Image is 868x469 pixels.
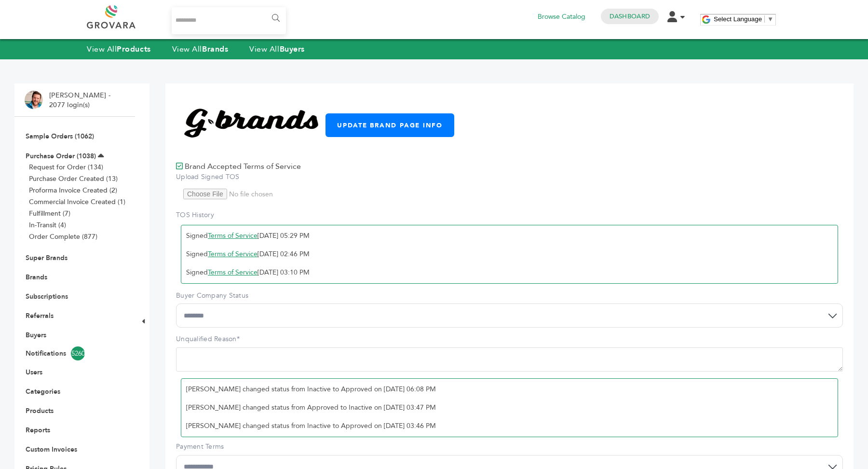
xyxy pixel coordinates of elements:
[26,406,54,415] a: Products
[117,44,150,55] strong: Products
[610,12,650,21] a: Dashboard
[249,44,305,55] a: View AllBuyers
[176,334,843,344] label: Unqualified Reason*
[29,209,70,218] a: Fulfillment (7)
[26,311,54,320] a: Referrals
[325,113,454,137] a: UPDATE BRAND PAGE INFO
[29,197,125,207] a: Commercial Invoice Created (1)
[26,445,77,454] a: Custom Invoices
[764,15,765,23] span: ​
[176,442,843,452] label: Payment Terms
[26,426,50,435] a: Reports
[26,368,42,377] a: Users
[49,91,113,110] li: [PERSON_NAME] - 2077 login(s)
[29,221,66,230] a: In-Transit (4)
[208,249,258,259] a: Terms of Service
[767,15,773,23] span: ▼
[208,231,258,240] a: Terms of Service
[29,174,118,183] a: Purchase Order Created (13)
[538,12,585,22] a: Browse Catalog
[176,172,843,182] label: Upload Signed TOS
[176,98,321,152] img: Brand Name
[185,161,301,172] span: Brand Accepted Terms of Service
[714,15,773,23] a: Select Language​
[176,291,843,301] label: Buyer Company Status
[26,152,96,161] a: Purchase Order (1038)
[186,267,833,278] p: Signed [DATE] 03:10 PM
[714,15,762,23] span: Select Language
[186,384,833,395] p: [PERSON_NAME] changed status from Inactive to Approved on [DATE] 06:08 PM
[26,132,94,141] a: Sample Orders (1062)
[26,273,47,282] a: Brands
[26,292,68,301] a: Subscriptions
[87,44,151,55] a: View AllProducts
[172,44,229,55] a: View AllBrands
[186,402,833,414] p: [PERSON_NAME] changed status from Approved to Inactive on [DATE] 03:47 PM
[29,232,97,241] a: Order Complete (877)
[186,248,833,260] p: Signed [DATE] 02:46 PM
[29,163,103,172] a: Request for Order (134)
[71,346,85,360] span: 5260
[26,346,124,360] a: Notifications5260
[202,44,228,55] strong: Brands
[26,253,68,262] a: Super Brands
[26,331,46,340] a: Buyers
[186,230,833,242] p: Signed [DATE] 05:29 PM
[186,420,833,432] p: [PERSON_NAME] changed status from Inactive to Approved on [DATE] 03:46 PM
[29,186,117,195] a: Proforma Invoice Created (2)
[280,44,305,55] strong: Buyers
[208,268,258,277] a: Terms of Service
[172,7,286,34] input: Search...
[26,387,60,396] a: Categories
[176,210,843,220] label: TOS History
